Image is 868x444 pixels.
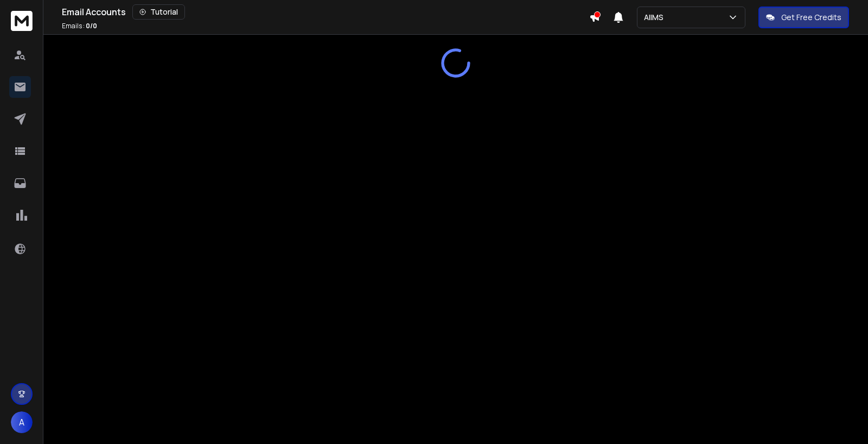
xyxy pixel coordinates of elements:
div: Email Accounts [62,4,589,20]
button: Tutorial [132,4,185,20]
p: Emails : [62,22,97,30]
p: AIIMS [644,12,668,23]
button: A [11,411,33,433]
button: Get Free Credits [758,7,849,28]
span: 0 / 0 [86,21,97,30]
p: Get Free Credits [781,12,841,23]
